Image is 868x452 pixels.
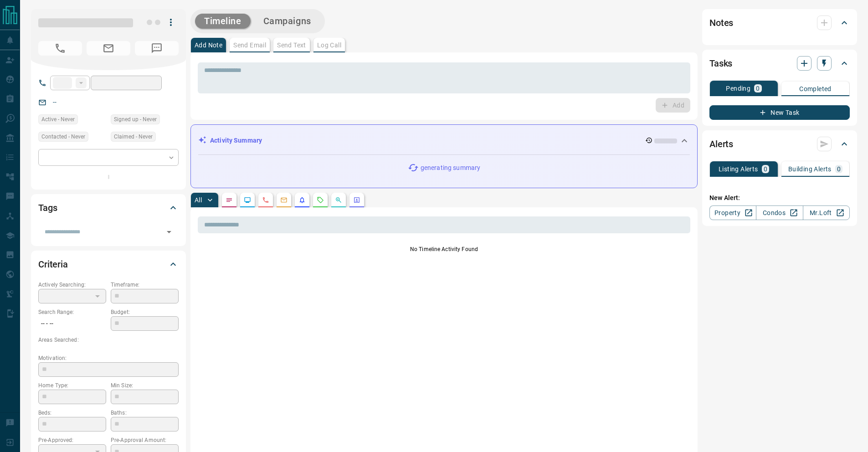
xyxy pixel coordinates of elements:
[756,85,760,92] p: 0
[195,197,202,203] p: All
[38,354,179,362] p: Motivation:
[38,409,106,417] p: Beds:
[421,163,480,173] p: generating summary
[803,205,850,220] a: Mr.Loft
[709,105,850,120] button: New Task
[111,281,179,289] p: Timeframe:
[198,245,690,253] p: No Timeline Activity Found
[226,196,233,204] svg: Notes
[298,196,306,204] svg: Listing Alerts
[114,115,157,124] span: Signed up - Never
[709,133,850,155] div: Alerts
[135,41,179,56] span: No Number
[788,166,832,172] p: Building Alerts
[111,381,179,390] p: Min Size:
[335,196,342,204] svg: Opportunities
[38,200,57,215] h2: Tags
[38,316,106,331] p: -- - --
[837,166,841,172] p: 0
[799,86,832,92] p: Completed
[114,132,153,141] span: Claimed - Never
[38,41,82,56] span: No Number
[709,193,850,203] p: New Alert:
[41,115,75,124] span: Active - Never
[38,281,106,289] p: Actively Searching:
[280,196,288,204] svg: Emails
[111,409,179,417] p: Baths:
[41,132,85,141] span: Contacted - Never
[87,41,130,56] span: No Email
[111,436,179,444] p: Pre-Approval Amount:
[163,226,175,238] button: Open
[38,436,106,444] p: Pre-Approved:
[195,14,251,29] button: Timeline
[198,132,690,149] div: Activity Summary
[764,166,767,172] p: 0
[38,336,179,344] p: Areas Searched:
[254,14,320,29] button: Campaigns
[195,42,222,48] p: Add Note
[210,136,262,145] p: Activity Summary
[111,308,179,316] p: Budget:
[38,197,179,219] div: Tags
[38,257,68,272] h2: Criteria
[726,85,750,92] p: Pending
[709,56,732,71] h2: Tasks
[244,196,251,204] svg: Lead Browsing Activity
[38,308,106,316] p: Search Range:
[262,196,269,204] svg: Calls
[317,196,324,204] svg: Requests
[53,98,56,106] a: --
[709,205,756,220] a: Property
[709,12,850,34] div: Notes
[756,205,803,220] a: Condos
[38,381,106,390] p: Home Type:
[353,196,360,204] svg: Agent Actions
[709,15,733,30] h2: Notes
[719,166,758,172] p: Listing Alerts
[709,52,850,74] div: Tasks
[38,253,179,275] div: Criteria
[709,137,733,151] h2: Alerts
